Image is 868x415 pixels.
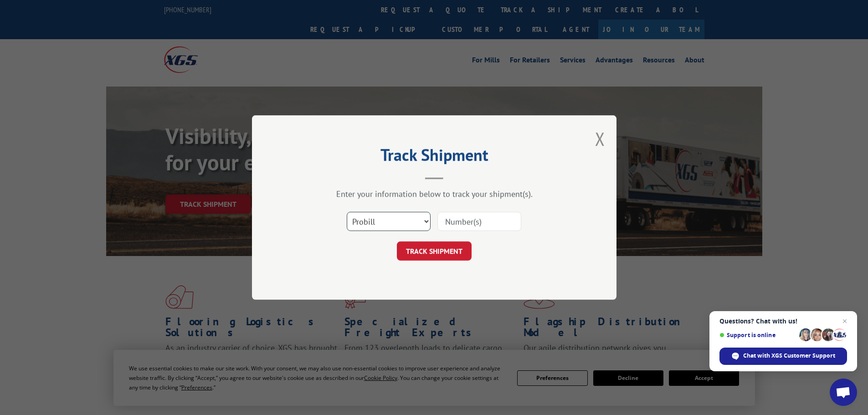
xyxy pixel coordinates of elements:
[839,316,850,327] span: Close chat
[743,352,835,360] span: Chat with XGS Customer Support
[719,318,847,325] span: Questions? Chat with us!
[830,379,857,406] div: Open chat
[298,189,571,199] div: Enter your information below to track your shipment(s).
[719,348,847,365] div: Chat with XGS Customer Support
[595,127,605,151] button: Close modal
[298,149,571,166] h2: Track Shipment
[719,332,796,338] span: Support is online
[437,212,521,231] input: Number(s)
[397,241,472,261] button: TRACK SHIPMENT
